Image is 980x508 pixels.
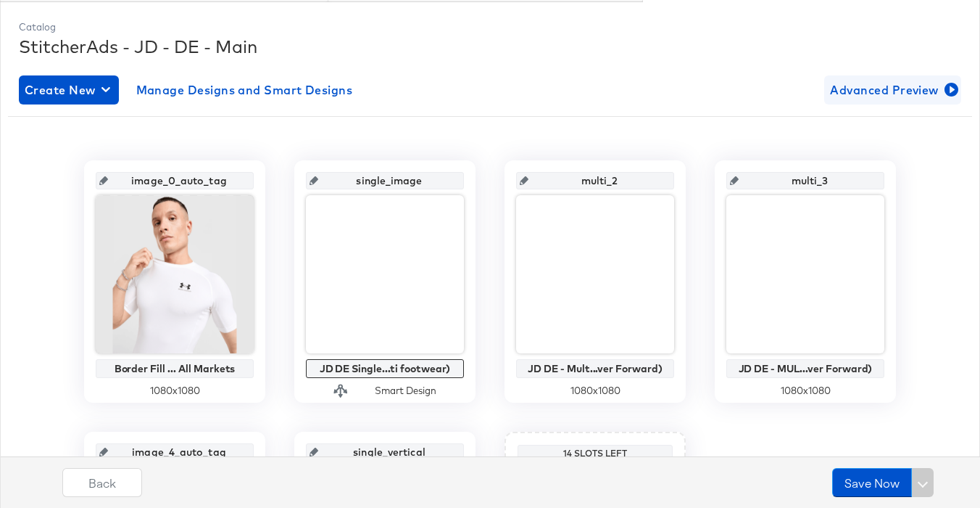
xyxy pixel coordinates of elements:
div: Border Fill ... All Markets [99,363,250,374]
div: 1080 x 1080 [726,384,884,398]
div: JD DE - MUL...ver Forward) [730,363,881,374]
button: Advanced Preview [824,75,961,105]
button: Back [62,468,142,497]
span: Advanced Preview [830,80,955,100]
button: Create New [19,75,119,105]
div: Catalog [19,20,961,34]
span: Manage Designs and Smart Designs [136,80,353,100]
span: Create New [25,80,113,100]
div: JD DE - Mult...ver Forward) [520,363,670,374]
div: 1080 x 1080 [516,384,674,398]
button: Manage Designs and Smart Designs [130,75,359,105]
div: 1080 x 1080 [96,384,254,398]
div: StitcherAds - JD - DE - Main [19,34,961,59]
div: JD DE Single...ti footwear) [310,363,460,374]
div: Smart Design [375,384,436,398]
button: Save Now [832,468,912,497]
